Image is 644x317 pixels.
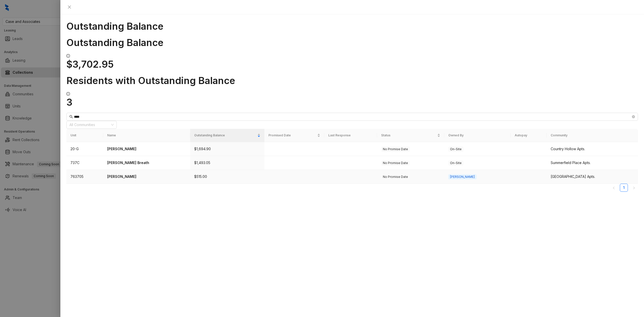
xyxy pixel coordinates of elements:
[448,174,476,179] span: [PERSON_NAME]
[632,186,635,189] span: right
[551,146,634,152] div: Country Hollow Apts.
[620,184,628,192] li: 1
[632,115,635,118] span: close-circle
[66,75,638,86] h1: Residents with Outstanding Balance
[107,174,186,179] p: [PERSON_NAME]
[381,147,410,152] span: No Promise Date
[194,133,256,138] span: Outstanding Balance
[264,129,324,142] th: Promised Date
[66,129,103,142] th: Unit
[103,129,190,142] th: Name
[190,142,264,156] td: $1,694.90
[268,133,316,138] span: Promised Date
[511,129,546,142] th: Autopay
[66,142,103,156] td: 20-G
[66,4,72,10] button: Close
[610,184,618,192] li: Previous Page
[190,170,264,184] td: $515.00
[551,160,634,166] div: Summerfield Place Apts.
[66,92,70,96] span: info-circle
[107,160,186,166] p: [PERSON_NAME] Breath
[381,161,410,166] span: No Promise Date
[66,170,103,184] td: 763705
[67,5,71,9] span: close
[107,146,186,152] p: [PERSON_NAME]
[190,156,264,170] td: $1,493.05
[630,184,638,192] button: right
[620,184,628,191] a: 1
[381,174,410,179] span: No Promise Date
[448,147,463,152] span: On-Site
[324,129,377,142] th: Last Response
[66,58,638,70] h1: $3,702.95
[66,54,70,58] span: info-circle
[448,161,463,166] span: On-Site
[66,96,638,108] h1: 3
[377,129,444,142] th: Status
[547,129,638,142] th: Community
[66,37,638,48] h1: Outstanding Balance
[66,156,103,170] td: 737C
[612,186,615,189] span: left
[551,174,634,179] div: [GEOGRAPHIC_DATA] Apts.
[381,133,436,138] span: Status
[444,129,511,142] th: Owned By
[630,184,638,192] li: Next Page
[610,184,618,192] button: left
[66,20,638,32] h1: Outstanding Balance
[69,115,73,118] span: search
